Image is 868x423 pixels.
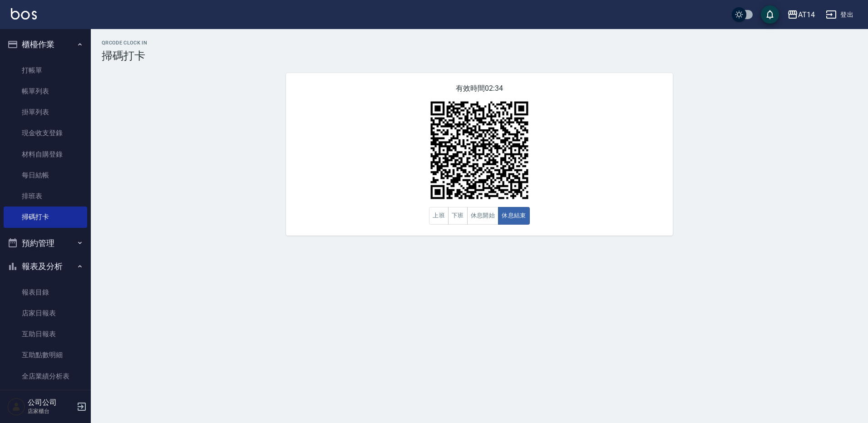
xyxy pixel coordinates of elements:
[4,387,87,408] a: 設計師日報表
[102,49,857,62] h3: 掃碼打卡
[4,255,87,278] button: 報表及分析
[448,207,468,225] button: 下班
[4,60,87,81] a: 打帳單
[11,8,37,20] img: Logo
[4,344,87,365] a: 互助點數明細
[4,207,87,227] a: 掃碼打卡
[4,144,87,165] a: 材料自購登錄
[784,5,819,24] button: AT14
[4,123,87,143] a: 現金收支登錄
[822,6,857,23] button: 登出
[467,207,499,225] button: 休息開始
[4,33,87,56] button: 櫃檯作業
[4,303,87,324] a: 店家日報表
[28,407,74,415] p: 店家櫃台
[7,398,25,416] img: Person
[4,186,87,207] a: 排班表
[4,366,87,387] a: 全店業績分析表
[4,282,87,303] a: 報表目錄
[429,207,449,225] button: 上班
[4,231,87,255] button: 預約管理
[498,207,530,225] button: 休息結束
[798,9,815,20] div: AT14
[4,324,87,344] a: 互助日報表
[4,102,87,123] a: 掛單列表
[761,5,779,24] button: save
[4,81,87,102] a: 帳單列表
[4,165,87,186] a: 每日結帳
[286,73,673,236] div: 有效時間 02:34
[28,398,74,407] h5: 公司公司
[102,40,857,46] h2: QRcode Clock In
